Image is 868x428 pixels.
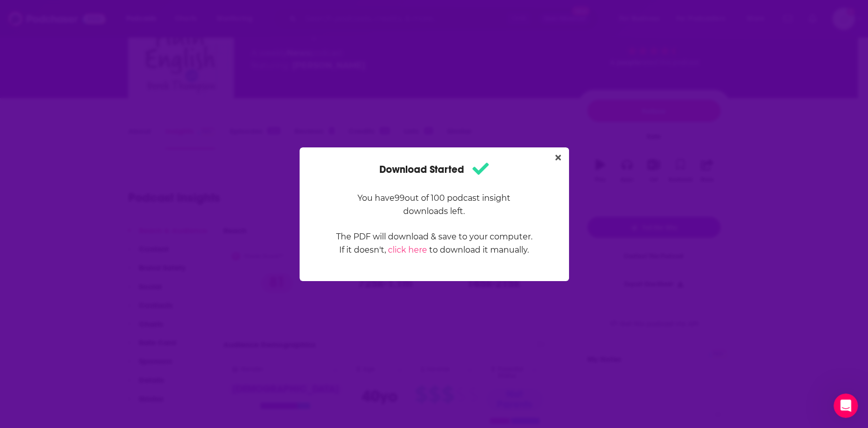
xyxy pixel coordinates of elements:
[833,393,858,418] iframe: Intercom live chat
[551,151,565,164] button: Close
[388,245,427,255] a: click here
[336,230,533,257] p: The PDF will download & save to your computer. If it doesn't, to download it manually.
[379,160,489,179] h1: Download Started
[336,192,533,218] p: You have 99 out of 100 podcast insight downloads left.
